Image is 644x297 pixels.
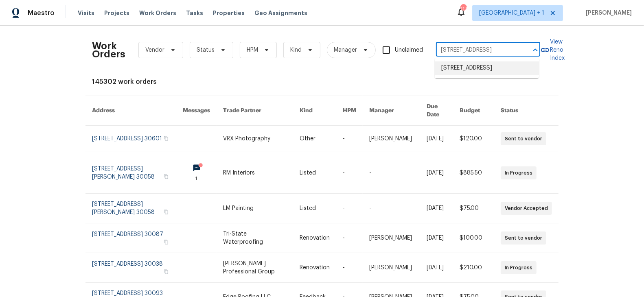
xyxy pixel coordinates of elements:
[435,61,539,75] li: [STREET_ADDRESS]
[336,194,363,223] td: -
[92,42,125,58] h2: Work Orders
[197,46,215,54] span: Status
[453,96,494,126] th: Budget
[217,194,293,223] td: LM Painting
[363,126,420,152] td: [PERSON_NAME]
[494,96,559,126] th: Status
[583,9,632,17] span: [PERSON_NAME]
[420,96,453,126] th: Due Date
[395,46,423,55] span: Unclaimed
[162,173,170,180] button: Copy Address
[293,152,336,194] td: Listed
[104,9,129,17] span: Projects
[460,5,466,13] div: 117
[28,9,55,17] span: Maestro
[530,44,541,56] button: Close
[336,253,363,283] td: -
[293,253,336,283] td: Renovation
[186,10,203,16] span: Tasks
[363,96,420,126] th: Manager
[162,268,170,275] button: Copy Address
[363,152,420,194] td: -
[479,9,544,17] span: [GEOGRAPHIC_DATA] + 1
[217,253,293,283] td: [PERSON_NAME] Professional Group
[293,126,336,152] td: Other
[145,46,164,54] span: Vendor
[139,9,176,17] span: Work Orders
[176,96,217,126] th: Messages
[290,46,302,54] span: Kind
[363,253,420,283] td: [PERSON_NAME]
[217,152,293,194] td: RM Interiors
[162,238,170,246] button: Copy Address
[213,9,245,17] span: Properties
[162,208,170,216] button: Copy Address
[336,96,363,126] th: HPM
[92,78,552,86] div: 145302 work orders
[336,126,363,152] td: -
[436,44,517,57] input: Enter in an address
[334,46,357,54] span: Manager
[85,96,176,126] th: Address
[217,223,293,253] td: Tri-State Waterproofing
[540,38,565,62] a: View Reno Index
[336,152,363,194] td: -
[254,9,307,17] span: Geo Assignments
[293,223,336,253] td: Renovation
[217,96,293,126] th: Trade Partner
[217,126,293,152] td: VRX Photography
[363,223,420,253] td: [PERSON_NAME]
[293,96,336,126] th: Kind
[336,223,363,253] td: -
[363,194,420,223] td: -
[78,9,94,17] span: Visits
[247,46,258,54] span: HPM
[162,135,170,142] button: Copy Address
[293,194,336,223] td: Listed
